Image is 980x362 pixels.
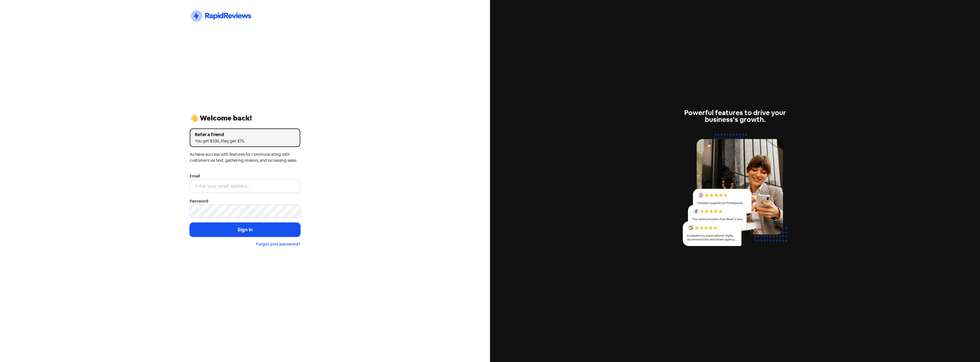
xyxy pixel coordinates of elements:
[190,179,300,193] input: Enter your email address...
[256,242,300,247] a: Forgot your password?
[190,115,300,122] div: 👋 Welcome back!
[190,223,300,237] button: Sign in
[190,152,300,163] div: Achieve success with features for communicating with customers via text, gathering reviews, and i...
[190,173,200,179] label: Email
[680,109,790,123] div: Powerful features to drive your business's growth.
[190,198,208,204] label: Password
[195,138,295,144] div: You get $200, they get $75.
[195,131,295,138] div: Refer a friend
[680,130,790,253] img: reviews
